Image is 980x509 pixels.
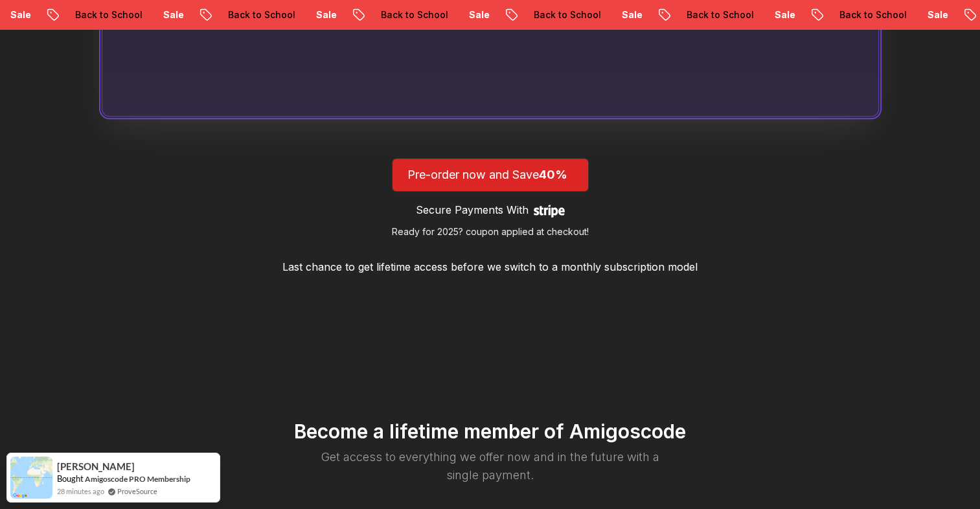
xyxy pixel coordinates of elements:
[392,225,589,238] p: Ready for 2025? coupon applied at checkout!
[672,8,760,21] p: Back to School
[913,8,955,21] p: Sale
[10,457,52,499] img: provesource social proof notification image
[519,8,608,21] p: Back to School
[825,8,913,21] p: Back to School
[57,473,84,484] span: Bought
[117,486,157,497] a: ProveSource
[367,8,455,21] p: Back to School
[455,8,496,21] p: Sale
[57,486,104,497] span: 28 minutes ago
[760,8,802,21] p: Sale
[304,448,677,484] p: Get access to everything we offer now and in the future with a single payment.
[57,461,135,472] span: [PERSON_NAME]
[392,158,589,238] a: lifetime-access
[282,259,698,275] p: Last chance to get lifetime access before we switch to a monthly subscription model
[539,168,567,181] span: 40%
[102,420,879,443] h2: Become a lifetime member of Amigoscode
[85,474,190,484] a: Amigoscode PRO Membership
[302,8,343,21] p: Sale
[61,8,149,21] p: Back to School
[608,8,649,21] p: Sale
[416,202,529,218] p: Secure Payments With
[214,8,302,21] p: Back to School
[149,8,190,21] p: Sale
[407,166,573,184] p: Pre-order now and Save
